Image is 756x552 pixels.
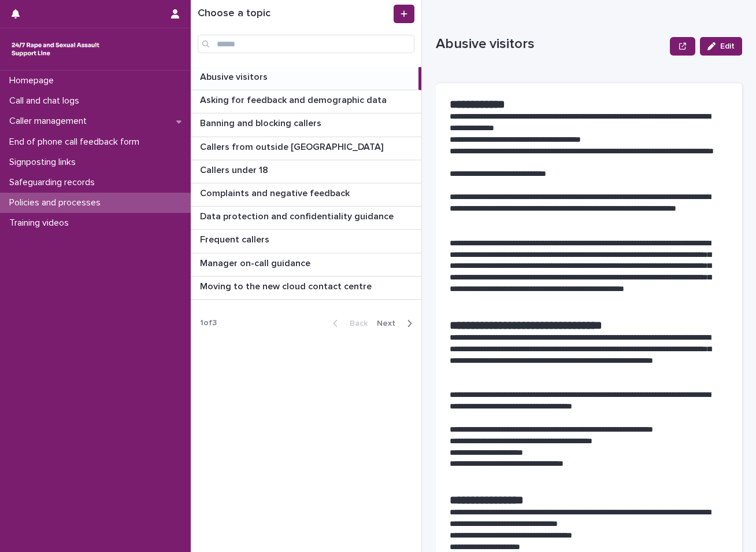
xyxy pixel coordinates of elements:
[200,69,270,83] p: Abusive visitors
[191,277,421,300] a: Moving to the new cloud contact centreMoving to the new cloud contact centre
[5,157,85,168] p: Signposting links
[191,207,421,230] a: Data protection and confidentiality guidanceData protection and confidentiality guidance
[700,37,742,56] button: Edit
[324,318,372,329] button: Back
[5,95,88,106] p: Call and chat logs
[191,230,421,253] a: Frequent callersFrequent callers
[200,163,270,176] p: Callers under 18
[200,209,396,222] p: Data protection and confidentiality guidance
[198,35,414,53] input: Search
[191,160,421,183] a: Callers under 18Callers under 18
[5,197,110,208] p: Policies and processes
[5,116,96,127] p: Caller management
[377,319,402,327] span: Next
[200,232,272,245] p: Frequent callers
[200,93,389,106] p: Asking for feedback and demographic data
[372,318,421,329] button: Next
[5,177,104,188] p: Safeguarding records
[200,256,313,269] p: Manager on-call guidance
[191,137,421,160] a: Callers from outside [GEOGRAPHIC_DATA]Callers from outside [GEOGRAPHIC_DATA]
[200,116,324,129] p: Banning and blocking callers
[200,139,386,153] p: Callers from outside [GEOGRAPHIC_DATA]
[191,309,226,337] p: 1 of 3
[9,38,102,61] img: rhQMoQhaT3yELyF149Cw
[191,253,421,277] a: Manager on-call guidanceManager on-call guidance
[5,218,78,229] p: Training videos
[436,36,665,53] p: Abusive visitors
[200,186,352,199] p: Complaints and negative feedback
[198,8,391,20] h1: Choose a topic
[720,42,735,50] span: Edit
[191,67,421,90] a: Abusive visitorsAbusive visitors
[343,319,368,327] span: Back
[5,137,149,148] p: End of phone call feedback form
[200,279,374,292] p: Moving to the new cloud contact centre
[5,75,63,86] p: Homepage
[191,90,421,113] a: Asking for feedback and demographic dataAsking for feedback and demographic data
[191,183,421,207] a: Complaints and negative feedbackComplaints and negative feedback
[191,113,421,137] a: Banning and blocking callersBanning and blocking callers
